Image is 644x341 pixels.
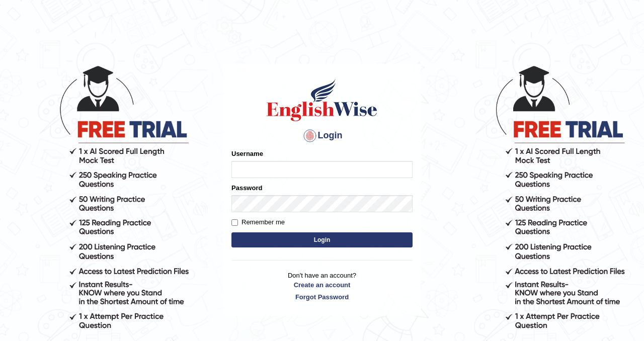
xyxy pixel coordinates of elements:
[231,271,413,302] p: Don't have an account?
[231,183,262,193] label: Password
[231,128,413,144] h4: Login
[231,217,285,227] label: Remember me
[231,232,413,247] button: Login
[231,280,413,290] a: Create an account
[231,292,413,302] a: Forgot Password
[231,219,238,226] input: Remember me
[231,149,263,158] label: Username
[265,77,379,123] img: Logo of English Wise sign in for intelligent practice with AI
